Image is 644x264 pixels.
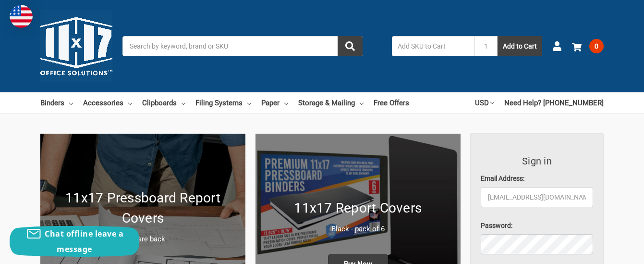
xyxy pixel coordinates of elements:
h3: Sign in [481,154,594,168]
p: They are back [50,234,235,245]
a: Clipboards [142,92,185,113]
input: Search by keyword, brand or SKU [122,36,363,56]
h1: 11x17 Pressboard Report Covers [50,188,235,228]
button: Chat offline leave a message [10,226,139,257]
a: Binders [40,92,73,113]
button: Add to Cart [498,36,542,56]
a: Accessories [83,92,132,113]
a: Free Offers [374,92,409,113]
img: 11x17.com [40,10,112,82]
a: 0 [572,34,604,59]
label: Email Address: [481,174,594,184]
a: Paper [261,92,288,113]
img: duty and tax information for United States [10,5,33,28]
h1: 11x17 Report Covers [266,198,450,218]
a: Need Help? [PHONE_NUMBER] [504,92,604,113]
input: Add SKU to Cart [392,36,474,56]
a: Storage & Mailing [298,92,364,113]
a: USD [475,92,494,113]
span: 0 [589,39,604,53]
p: Black - pack of 6 [266,224,450,235]
span: Chat offline leave a message [45,228,123,254]
a: Filing Systems [195,92,251,113]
